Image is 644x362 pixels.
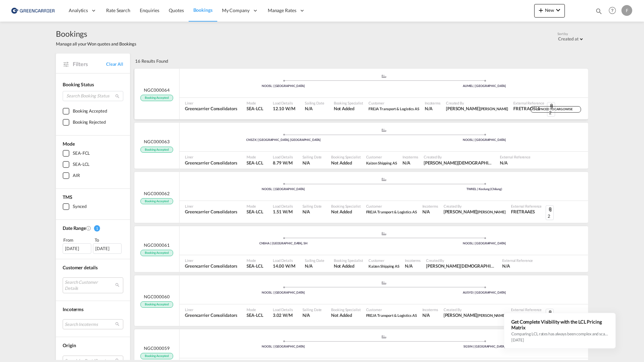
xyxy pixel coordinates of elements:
[222,7,250,14] span: My Company
[302,204,322,209] span: Sailing Date
[331,307,360,312] span: Booking Specialist
[331,154,360,159] span: Booking Specialist
[424,160,494,166] span: Per Kristian Edvartsen
[140,198,173,205] span: Booking Accepted
[402,160,410,166] div: N/A
[247,154,263,159] span: Mode
[63,161,123,168] md-checkbox: SEA-LCL
[444,307,506,312] span: Created By
[63,141,75,147] span: Mode
[73,119,105,126] div: Booking Rejected
[63,264,123,271] div: Customer details
[106,61,123,67] a: Clear All
[183,138,384,142] div: CNSZX | [GEOGRAPHIC_DATA], [GEOGRAPHIC_DATA]
[422,204,438,209] span: Incoterms
[134,69,588,120] div: NGC000064 Booking Accepted assets/icons/custom/ship-fill.svgassets/icons/custom/roll-o-plane.svgP...
[63,237,123,253] span: From To [DATE][DATE]
[94,225,100,232] span: 1
[446,105,508,112] span: Jakub Flemming
[334,105,363,112] span: Not Added
[183,241,384,246] div: CNSHA | [GEOGRAPHIC_DATA], SH
[193,7,213,13] span: Bookings
[380,128,388,132] md-icon: assets/icons/custom/ship-fill.svg
[557,31,568,36] span: Sort by
[185,209,237,215] span: Greencarrier Consolidators
[273,263,295,269] span: 14.00 W/M
[422,209,430,215] div: N/A
[56,41,136,47] span: Manage all your Won quotes and Bookings
[63,150,123,157] md-checkbox: SEA-FCL
[384,241,585,246] div: NOOSL | [GEOGRAPHIC_DATA]
[366,210,417,214] span: FREJA Transport & Logistics AS
[331,312,360,318] span: Not Added
[93,243,122,253] div: [DATE]
[554,6,562,14] md-icon: icon-chevron-down
[546,205,554,220] div: 2
[426,258,497,263] span: Created By
[558,36,579,41] div: Created at
[547,102,555,117] div: 2
[140,7,159,13] span: Enquiries
[185,258,237,263] span: Liner
[502,258,533,263] span: External Reference
[169,7,184,13] span: Quotes
[273,100,295,105] span: Load Details
[405,263,413,269] div: N/A
[185,204,237,209] span: Liner
[144,87,169,93] span: NGC000064
[366,160,397,166] span: Kaizen Shipping AS
[73,60,106,68] span: Filters
[334,100,363,105] span: Booking Specialist
[502,263,533,269] span: N/A
[63,81,123,88] div: Booking Status
[106,7,130,13] span: Rate Search
[115,94,120,99] md-icon: icon-magnify
[183,291,384,295] div: NOOSL | [GEOGRAPHIC_DATA]
[183,344,384,349] div: NOOSL | [GEOGRAPHIC_DATA]
[302,209,322,215] span: N/A
[305,100,324,105] span: Sailing Date
[500,160,530,166] span: N/A
[331,209,360,215] span: Not Added
[183,84,384,88] div: NOOSL | [GEOGRAPHIC_DATA]
[477,313,506,318] span: [PERSON_NAME]
[368,263,399,269] span: Kaizen Shipping AS
[140,147,173,153] span: Booking Accepted
[73,150,90,157] div: SEA-FCL
[273,160,293,165] span: 8.79 W/M
[73,172,80,179] div: AIR
[380,335,388,338] md-icon: assets/icons/custom/ship-fill.svg
[63,342,76,348] span: Origin
[513,105,544,112] span: FRETRAOSL1
[63,265,97,270] span: Customer details
[621,5,632,16] div: F
[134,172,588,223] div: NGC000062 Booking Accepted assets/icons/custom/ship-fill.svgassets/icons/custom/roll-o-plane.svgP...
[247,209,263,215] span: SEA-LCL
[368,100,419,105] span: Customer
[366,307,417,312] span: Customer
[247,258,263,263] span: Mode
[63,203,123,210] md-checkbox: Synced
[185,105,237,112] span: Greencarrier Consolidators
[247,100,263,105] span: Mode
[273,209,293,214] span: 1.51 W/M
[511,307,542,312] span: External Reference
[134,275,588,326] div: NGC000060 Booking Accepted assets/icons/custom/ship-fill.svgassets/icons/custom/roll-o-plane.svgP...
[144,242,169,248] span: NGC000061
[368,258,399,263] span: Customer
[513,100,544,105] span: External Reference
[477,210,506,214] span: [PERSON_NAME]
[366,312,417,318] span: FREJA Transport & Logistics AS
[384,84,585,88] div: AUMEL | [GEOGRAPHIC_DATA]
[425,105,432,112] div: N/A
[185,100,237,105] span: Liner
[302,307,322,312] span: Sailing Date
[331,160,360,166] span: Not Added
[185,160,237,166] span: Greencarrier Consolidators
[537,6,545,14] md-icon: icon-plus 400-fg
[134,226,588,272] div: NGC000061 Booking Accepted assets/icons/custom/ship-fill.svgassets/icons/custom/roll-o-plane.svgP...
[368,107,419,111] span: FREJA Transport & Logistics AS
[63,237,92,243] div: From
[334,263,363,269] span: Not Added
[384,138,585,142] div: NOOSL | [GEOGRAPHIC_DATA]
